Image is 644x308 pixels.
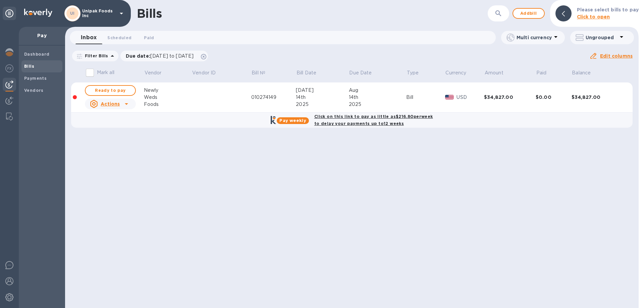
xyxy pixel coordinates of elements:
[457,94,484,101] p: USD
[85,85,136,96] button: Ready to pay
[24,52,50,57] b: Dashboard
[144,87,192,94] div: Newly
[24,32,60,39] p: Pay
[296,87,349,94] div: [DATE]
[406,94,445,101] div: Bill
[485,69,503,76] p: Amount
[577,7,639,12] b: Please select bills to pay
[252,69,265,76] p: Bill №
[586,34,618,41] p: Ungrouped
[572,69,591,76] p: Balance
[407,69,428,76] span: Type
[120,51,208,61] div: Due date:[DATE] to [DATE]
[349,94,407,101] div: 14th
[296,94,349,101] div: 14th
[192,69,224,76] span: Vendor ID
[24,88,44,93] b: Vendors
[82,9,116,18] p: Unipak Foods Inc
[536,69,555,76] span: Paid
[137,6,162,20] h1: Bills
[445,69,466,76] p: Currency
[5,64,13,72] img: Foreign exchange
[600,53,633,59] u: Edit columns
[91,86,130,95] span: Ready to pay
[145,69,162,76] p: Vendor
[297,69,316,76] p: Bill Date
[445,95,454,100] img: USD
[349,69,372,76] p: Due Date
[536,94,572,101] div: $0.00
[150,53,194,59] span: [DATE] to [DATE]
[349,101,407,108] div: 2025
[252,69,274,76] span: Bill №
[296,101,349,108] div: 2025
[81,33,97,42] span: Inbox
[144,34,154,41] span: Paid
[107,34,131,41] span: Scheduled
[517,34,552,41] p: Multi currency
[349,69,380,76] span: Due Date
[145,69,170,76] span: Vendor
[144,94,192,101] div: Weds
[349,87,407,94] div: Aug
[192,69,216,76] p: Vendor ID
[484,94,536,101] div: $34,827.00
[24,9,52,17] img: Logo
[101,101,120,107] u: Actions
[97,69,114,76] p: Mark all
[297,69,325,76] span: Bill Date
[572,69,599,76] span: Balance
[24,64,34,69] b: Bills
[144,101,192,108] div: Foods
[82,53,108,59] p: Filter Bills
[513,8,545,19] button: Addbill
[24,76,47,81] b: Payments
[519,9,539,17] span: Add bill
[126,53,197,59] p: Due date :
[485,69,512,76] span: Amount
[572,94,623,101] div: $34,827.00
[279,118,306,123] b: Pay weekly
[536,69,547,76] p: Paid
[314,114,433,126] b: Click on this link to pay as little as $216.80 per week to delay your payments up to 12 weeks
[251,94,296,101] div: 010274149
[577,14,610,19] b: Click to open
[407,69,419,76] p: Type
[70,11,75,16] b: UI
